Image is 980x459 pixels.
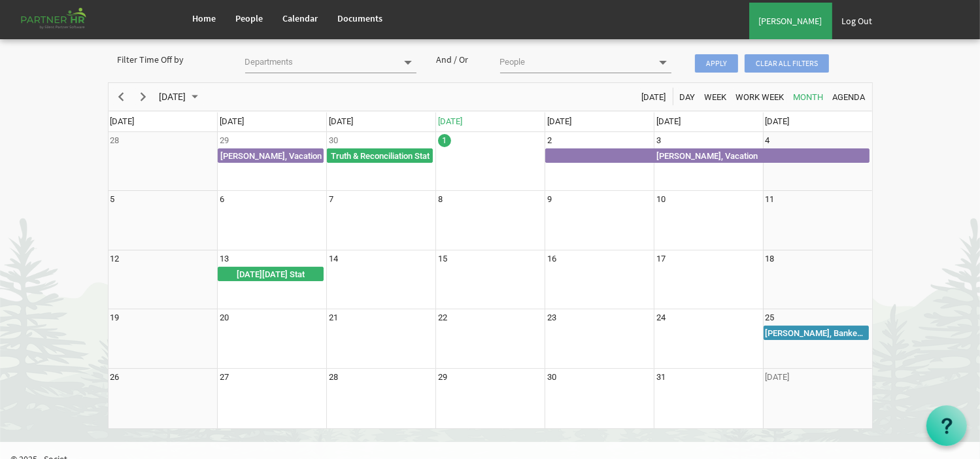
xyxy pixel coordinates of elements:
span: Month [792,89,825,105]
div: Friday, October 3, 2025 [656,134,661,147]
div: Monday, October 27, 2025 [220,371,229,384]
span: [DATE] [547,116,571,126]
span: People [236,12,263,24]
div: Wednesday, October 29, 2025 [438,371,447,384]
div: Wednesday, October 15, 2025 [438,252,447,265]
span: Agenda [832,89,867,105]
button: Today [639,88,668,105]
span: [DATE] [220,116,244,126]
div: Amy Dugas, Vacation Begin From Thursday, October 2, 2025 at 12:00:00 AM GMT-07:00 Ends At Saturda... [545,148,870,163]
span: Calendar [283,12,318,24]
div: Thursday, October 9, 2025 [547,193,552,206]
span: Day [679,89,697,105]
div: Friday, October 24, 2025 [656,311,666,324]
span: Apply [695,54,738,73]
div: [DATE][DATE] Stat [218,267,323,280]
div: Tuesday, October 28, 2025 [329,371,338,384]
div: Tuesday, October 7, 2025 [329,193,333,206]
div: Monday, October 13, 2025 [220,252,229,265]
span: [DATE] [656,116,681,126]
div: Natalie Maga, Vacation Begin From Monday, September 29, 2025 at 12:00:00 AM GMT-07:00 Ends At Mon... [218,148,324,163]
div: Friday, October 17, 2025 [656,252,666,265]
div: Saturday, October 25, 2025 [766,311,775,324]
div: Monday, October 20, 2025 [220,311,229,324]
span: Documents [338,12,383,24]
div: Monday, October 6, 2025 [220,193,224,206]
a: [PERSON_NAME] [749,3,832,39]
div: Friday, October 31, 2025 [656,371,666,384]
div: Thanksgiving Day Stat Begin From Monday, October 13, 2025 at 12:00:00 AM GMT-07:00 Ends At Tuesda... [218,267,324,281]
input: Departments [245,53,396,71]
div: [PERSON_NAME], Banked/Lieu Time Taken [764,326,869,339]
button: Week [702,88,729,105]
div: Saturday, November 1, 2025 [766,371,790,384]
div: Friday, October 10, 2025 [656,193,666,206]
div: Sunday, October 26, 2025 [110,371,120,384]
div: And / Or [426,53,490,66]
div: Wednesday, October 1, 2025 [438,134,451,147]
div: Thursday, October 16, 2025 [547,252,556,265]
span: [DATE] [329,116,353,126]
a: Log Out [832,3,883,39]
div: Sunday, October 19, 2025 [110,311,120,324]
div: Amy Dugas, Banked/Lieu Time Taken Begin From Saturday, October 25, 2025 at 12:00:00 AM GMT-07:00 ... [764,326,870,340]
div: Thursday, October 2, 2025 [547,134,552,147]
div: October 2025 [155,83,207,110]
button: Work Week [734,88,786,105]
div: Tuesday, October 21, 2025 [329,311,338,324]
div: Truth & Reconciliation Stat [328,149,432,162]
div: Thursday, October 23, 2025 [547,311,556,324]
div: Sunday, October 12, 2025 [110,252,120,265]
button: October 2025 [157,88,204,105]
div: Truth &amp; Reconciliation Stat Begin From Tuesday, September 30, 2025 at 12:00:00 AM GMT-07:00 E... [327,148,433,163]
span: Clear all filters [745,54,829,73]
span: [DATE] [158,89,188,105]
div: Sunday, September 28, 2025 [110,134,120,147]
button: Agenda [830,88,868,105]
div: Monday, September 29, 2025 [220,134,229,147]
div: Tuesday, October 14, 2025 [329,252,338,265]
schedule: of October 2025 [108,82,873,429]
div: Sunday, October 5, 2025 [110,193,115,206]
div: [PERSON_NAME], Vacation [218,149,323,162]
div: Filter Time Off by [108,53,235,66]
span: Work Week [735,89,786,105]
div: Tuesday, September 30, 2025 [329,134,338,147]
div: Wednesday, October 8, 2025 [438,193,443,206]
div: next period [133,83,155,110]
div: Saturday, October 4, 2025 [766,134,770,147]
span: [DATE] [641,89,667,105]
button: Month [791,88,826,105]
span: [DATE] [438,116,462,126]
span: Week [703,89,728,105]
span: [DATE] [110,116,135,126]
input: People [500,53,651,71]
span: Home [193,12,216,24]
button: Previous [112,88,130,105]
div: Thursday, October 30, 2025 [547,371,556,384]
div: previous period [110,83,133,110]
div: Saturday, October 11, 2025 [766,193,775,206]
div: [PERSON_NAME], Vacation [546,149,869,162]
button: Day [677,88,698,105]
div: Wednesday, October 22, 2025 [438,311,447,324]
button: Next [135,88,152,105]
div: Saturday, October 18, 2025 [766,252,775,265]
span: [DATE] [766,116,790,126]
